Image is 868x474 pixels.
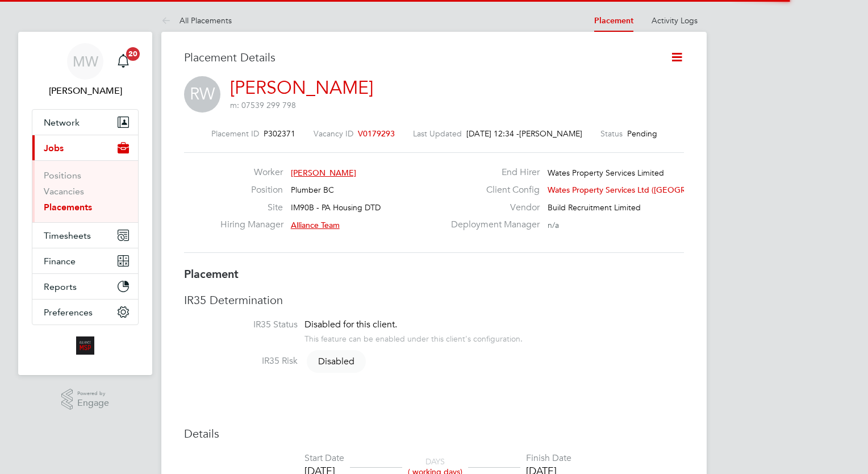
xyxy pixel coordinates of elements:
span: Megan Westlotorn [32,84,139,98]
label: Site [220,202,283,214]
label: Status [600,128,623,139]
nav: Main navigation [18,32,152,375]
span: Preferences [44,307,93,318]
label: Client Config [444,184,540,196]
span: Reports [44,281,77,292]
label: Hiring Manager [220,219,283,231]
a: Positions [44,170,81,181]
span: Finance [44,256,76,267]
label: Position [220,184,283,196]
label: Vendor [444,202,540,214]
span: Wates Property Services Ltd ([GEOGRAPHIC_DATA]… [548,185,744,195]
div: Start Date [304,452,344,464]
span: Pending [627,128,657,139]
label: Placement ID [211,128,259,139]
a: MW[PERSON_NAME] [32,43,139,98]
a: Powered byEngage [61,389,110,410]
span: Engage [77,398,109,408]
h3: Placement Details [184,50,653,65]
span: P302371 [264,128,295,139]
h3: IR35 Determination [184,293,684,307]
label: IR35 Status [184,319,298,331]
a: Vacancies [44,186,84,197]
span: Wates Property Services Limited [548,168,664,178]
span: Disabled [307,350,366,373]
span: [PERSON_NAME] [291,168,356,178]
span: Jobs [44,143,64,153]
span: RW [184,76,220,113]
span: Timesheets [44,230,91,241]
label: Last Updated [413,128,462,139]
label: IR35 Risk [184,355,298,367]
span: Disabled for this client. [304,319,397,330]
span: m: 07539 299 798 [230,100,296,110]
span: Plumber BC [291,185,334,195]
span: Powered by [77,389,109,398]
button: Reports [32,274,138,299]
button: Network [32,110,138,135]
span: Network [44,117,80,128]
span: [PERSON_NAME] [519,128,582,139]
a: All Placements [161,15,232,26]
a: Placements [44,202,92,213]
span: n/a [548,220,559,230]
b: Placement [184,267,239,281]
span: IM90B - PA Housing DTD [291,202,381,213]
span: Alliance Team [291,220,340,230]
button: Timesheets [32,223,138,248]
label: End Hirer [444,167,540,178]
label: Worker [220,167,283,178]
span: [DATE] 12:34 - [466,128,519,139]
label: Vacancy ID [314,128,353,139]
a: Placement [594,16,633,26]
button: Preferences [32,300,138,325]
button: Finance [32,248,138,273]
div: Jobs [32,160,138,222]
label: Deployment Manager [444,219,540,231]
a: Activity Logs [652,15,698,26]
button: Jobs [32,135,138,160]
a: 20 [112,43,135,80]
div: This feature can be enabled under this client's configuration. [304,331,523,344]
span: Build Recruitment Limited [548,202,641,213]
a: Go to home page [32,336,139,355]
img: alliancemsp-logo-retina.png [76,336,94,355]
a: [PERSON_NAME] [230,77,373,99]
span: 20 [126,47,140,61]
span: MW [73,54,98,69]
span: V0179293 [358,128,395,139]
h3: Details [184,426,684,441]
div: Finish Date [526,452,571,464]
